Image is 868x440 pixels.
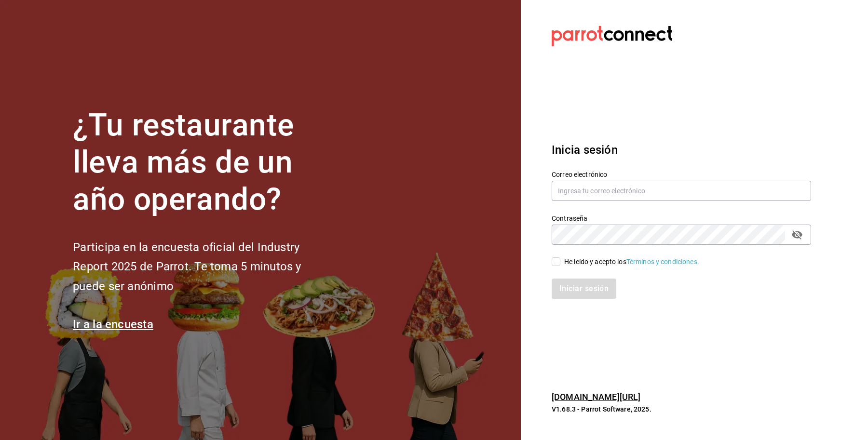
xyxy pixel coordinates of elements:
input: Ingresa tu correo electrónico [552,181,811,201]
div: He leído y acepto los [564,257,699,267]
h1: ¿Tu restaurante lleva más de un año operando? [73,107,333,218]
button: passwordField [789,227,805,243]
p: V1.68.3 - Parrot Software, 2025. [552,404,811,414]
a: Ir a la encuesta [73,318,153,331]
h3: Inicia sesión [552,141,811,159]
h2: Participa en la encuesta oficial del Industry Report 2025 de Parrot. Te toma 5 minutos y puede se... [73,238,333,296]
a: [DOMAIN_NAME][URL] [552,392,640,402]
label: Contraseña [552,215,811,222]
label: Correo electrónico [552,171,811,178]
a: Términos y condiciones. [626,258,699,266]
